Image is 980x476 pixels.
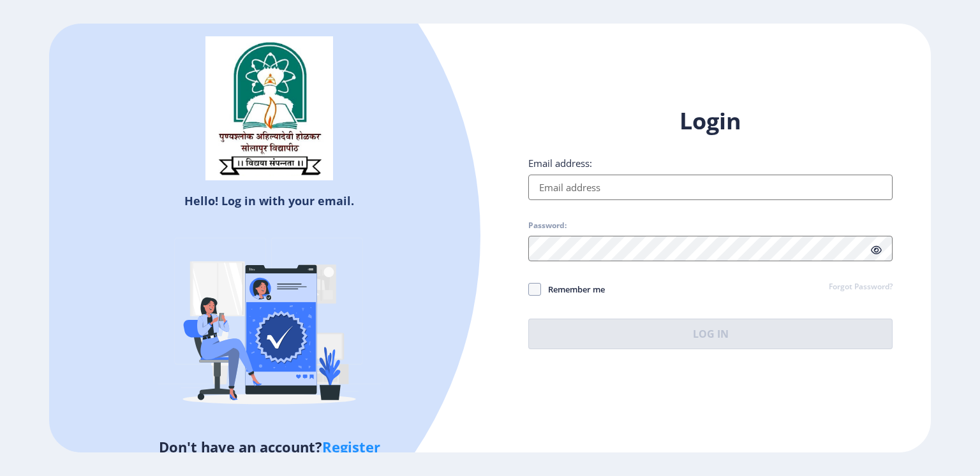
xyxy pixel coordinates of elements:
img: sulogo.png [205,36,333,180]
label: Password: [528,220,567,231]
img: Verified-rafiki.svg [158,213,381,436]
label: Email address: [528,157,592,169]
a: Register [322,437,380,456]
button: Log In [528,319,893,349]
h1: Login [528,106,893,136]
span: Remember me [541,282,605,297]
h5: Don't have an account? [59,436,480,457]
input: Email address [528,175,893,200]
a: Forgot Password? [829,282,893,293]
